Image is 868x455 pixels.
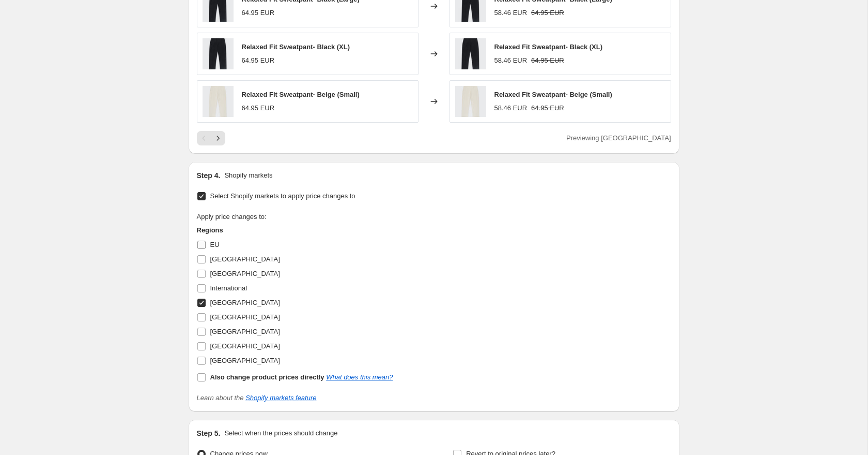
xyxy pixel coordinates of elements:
p: Select when the prices should change [224,428,337,438]
button: Next [211,131,225,145]
span: [GEOGRAPHIC_DATA] [210,299,280,306]
span: International [210,284,247,292]
span: [GEOGRAPHIC_DATA] [210,255,280,263]
img: PANTSWHITE01_1_80x.jpg [455,86,486,117]
span: [GEOGRAPHIC_DATA] [210,342,280,350]
span: Relaxed Fit Sweatpant- Beige (Small) [494,91,612,98]
span: Select Shopify markets to apply price changes to [210,192,355,200]
a: What does this mean? [326,373,393,381]
div: 58.46 EUR [494,55,528,66]
img: PANTSWHITE01_1_80x.jpg [203,86,234,117]
span: Relaxed Fit Sweatpant- Black (XL) [494,43,603,51]
p: Shopify markets [224,170,272,181]
span: Relaxed Fit Sweatpant- Beige (Small) [242,91,360,98]
div: 64.95 EUR [242,103,275,113]
h2: Step 5. [197,428,221,438]
h2: Step 4. [197,170,221,181]
i: Learn about the [197,394,317,402]
span: Apply price changes to: [197,213,267,221]
span: [GEOGRAPHIC_DATA] [210,313,280,321]
strike: 64.95 EUR [531,8,564,18]
img: PANTSBLACK01_1_80x.jpg [455,38,486,69]
div: 58.46 EUR [494,8,528,18]
span: [GEOGRAPHIC_DATA] [210,270,280,277]
strike: 64.95 EUR [531,103,564,113]
span: EU [210,241,220,248]
span: [GEOGRAPHIC_DATA] [210,357,280,364]
span: Previewing [GEOGRAPHIC_DATA] [566,134,671,142]
a: Shopify markets feature [245,394,316,402]
div: 64.95 EUR [242,55,275,66]
span: [GEOGRAPHIC_DATA] [210,328,280,335]
div: 58.46 EUR [494,103,528,113]
b: Also change product prices directly [210,373,324,381]
img: PANTSBLACK01_1_80x.jpg [203,38,234,69]
nav: Pagination [197,131,225,145]
div: 64.95 EUR [242,8,275,18]
h3: Regions [197,225,393,236]
strike: 64.95 EUR [531,55,564,66]
span: Relaxed Fit Sweatpant- Black (XL) [242,43,350,51]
